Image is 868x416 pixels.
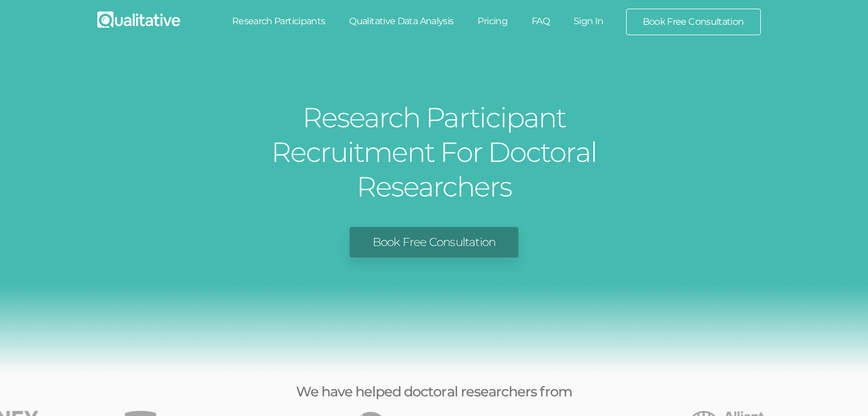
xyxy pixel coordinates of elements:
a: Book Free Consultation [350,227,518,258]
img: Qualitative [97,12,180,28]
h1: Research Participant Recruitment For Doctoral Researchers [218,100,650,204]
a: Pricing [465,9,520,34]
a: FAQ [520,9,562,34]
a: Sign In [562,9,616,34]
a: Qualitative Data Analysis [337,9,465,34]
a: Book Free Consultation [627,9,760,35]
h3: We have helped doctoral researchers from [158,384,711,399]
a: Research Participants [220,9,338,34]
